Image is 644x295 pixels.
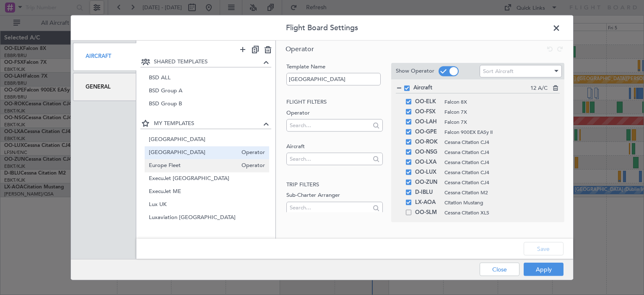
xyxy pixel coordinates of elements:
[149,86,265,95] span: BSD Group A
[415,107,440,117] span: OO-FSX
[415,147,440,157] span: OO-NSG
[415,117,440,127] span: OO-LAH
[415,197,440,207] span: LX-AOA
[149,162,238,170] span: Europe Fleet
[149,227,265,235] span: Luxaviation [GEOGRAPHIC_DATA]
[415,187,440,197] span: D-IBLU
[149,149,238,157] span: [GEOGRAPHIC_DATA]
[530,84,548,92] span: 12 A/C
[415,157,440,167] span: OO-LXA
[149,99,265,108] span: BSD Group B
[415,137,440,147] span: OO-ROK
[154,120,262,128] span: MY TEMPLATES
[415,207,440,217] span: OO-SLM
[480,263,519,276] button: Close
[444,178,552,186] span: Cessna Citation CJ4
[444,108,552,115] span: Falcon 7X
[444,168,552,176] span: Cessna Citation CJ4
[237,149,265,157] span: Operator
[290,119,370,131] input: Search...
[149,136,265,144] span: [GEOGRAPHIC_DATA]
[483,68,514,75] span: Sort Aircraft
[149,188,265,196] span: ExecuJet ME
[444,98,552,105] span: Falcon 8X
[154,57,262,66] span: SHARED TEMPLATES
[444,209,552,216] span: Cessna Citation XLS
[286,142,382,151] label: Aircraft
[286,191,382,200] label: Sub-Charter Arranger
[415,127,440,137] span: OO-GPE
[286,44,314,53] span: Operator
[149,73,265,82] span: BSD ALL
[286,180,382,189] h2: Trip filters
[290,152,370,165] input: Search...
[73,73,136,101] div: General
[415,97,440,107] span: OO-ELK
[524,263,563,276] button: Apply
[413,84,530,92] span: Aircraft
[396,67,434,76] label: Show Operator
[73,42,136,70] div: Aircraft
[415,177,440,187] span: OO-ZUN
[286,63,382,71] label: Template Name
[237,162,265,170] span: Operator
[149,175,265,183] span: ExecuJet [GEOGRAPHIC_DATA]
[444,158,552,166] span: Cessna Citation CJ4
[286,98,382,107] h2: Flight filters
[149,214,265,222] span: Luxaviation [GEOGRAPHIC_DATA]
[444,128,552,136] span: Falcon 900EX EASy II
[444,188,552,196] span: Cessna Citation M2
[444,118,552,125] span: Falcon 7X
[444,138,552,146] span: Cessna Citation CJ4
[415,167,440,177] span: OO-LUX
[71,15,573,40] header: Flight Board Settings
[290,201,370,214] input: Search...
[444,148,552,156] span: Cessna Citation CJ4
[286,109,382,117] label: Operator
[149,201,265,209] span: Lux UK
[444,198,552,206] span: Citation Mustang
